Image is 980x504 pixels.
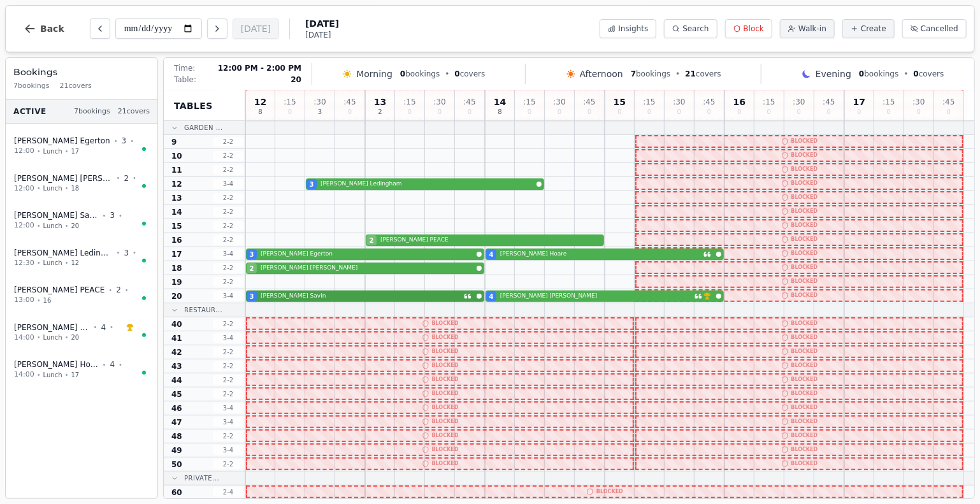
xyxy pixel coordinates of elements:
span: 3 [124,248,129,258]
span: Restaur... [184,305,222,315]
span: 3 - 4 [213,445,243,455]
span: Lunch [43,147,62,156]
span: 21 [685,69,696,78]
span: 0 [797,109,801,115]
button: Cancelled [902,19,967,38]
span: 0 [454,69,459,78]
h3: Bookings [13,66,150,78]
span: : 45 [343,98,356,106]
span: 3 - 4 [213,179,243,189]
span: : 15 [403,98,415,106]
span: 2 - 2 [213,431,243,441]
span: Private... [184,473,219,483]
span: Time: [174,63,195,73]
span: • [37,147,41,156]
svg: Customer message [703,250,711,258]
span: Search [682,24,709,34]
span: 0 [408,109,412,115]
span: 15 [614,97,626,106]
span: : 15 [284,98,296,106]
span: 21 covers [118,106,150,117]
span: • [675,69,680,79]
span: • [103,360,106,370]
button: [PERSON_NAME] Ledingham•3•12:30•Lunch•12 [6,241,157,276]
span: • [110,322,113,332]
span: 2 - 2 [213,165,243,175]
span: 48 [171,431,182,442]
span: : 30 [673,98,685,106]
span: 3 - 4 [213,291,243,301]
span: : 45 [703,98,715,106]
span: 50 [171,459,182,470]
span: covers [914,69,944,79]
span: • [37,184,41,193]
button: [PERSON_NAME] [PERSON_NAME]•2•12:00•Lunch•18 [6,166,157,201]
span: • [904,69,909,79]
span: : 45 [823,98,835,106]
span: 0 [887,109,891,115]
span: [PERSON_NAME] [PERSON_NAME] [261,264,474,273]
button: [PERSON_NAME] Egerton•3•12:00•Lunch•17 [6,129,157,164]
span: • [65,258,69,268]
button: Block [725,19,772,38]
span: [PERSON_NAME] Egerton [261,250,474,259]
span: 18 [171,263,182,273]
span: 2 - 2 [213,137,243,147]
span: : 30 [793,98,805,106]
span: 3 - 4 [213,249,243,259]
span: 0 [438,109,442,115]
span: • [65,221,69,231]
svg: Customer message [464,292,472,300]
span: • [133,173,136,183]
span: 3 - 4 [213,333,243,343]
span: 2 - 4 [213,487,243,497]
span: • [37,296,41,305]
span: • [65,147,69,156]
span: 0 [288,109,292,115]
span: 3 [122,136,127,146]
span: 0 [400,69,405,78]
span: covers [685,69,721,79]
span: Morning [356,68,393,80]
span: 49 [171,445,182,456]
span: 4 [489,250,494,259]
span: Table: [174,75,196,85]
span: • [94,322,97,332]
span: 0 [917,109,921,115]
span: 0 [348,109,352,115]
span: [PERSON_NAME] [PERSON_NAME] [14,173,113,184]
span: Create [861,24,886,34]
span: [DATE] [305,30,339,40]
span: 2 - 2 [213,235,243,245]
span: 17 [171,249,182,259]
span: 15 [171,221,182,231]
span: 7 [631,69,636,78]
span: 2 - 2 [213,193,243,203]
span: Insights [618,24,648,34]
span: 0 [528,109,531,115]
span: 2 - 2 [213,459,243,469]
span: [PERSON_NAME] Hoare [500,250,701,259]
button: [PERSON_NAME] PEACE•2•13:00•16 [6,278,157,313]
span: 2 - 2 [213,277,243,287]
span: • [37,221,41,231]
span: 0 [468,109,472,115]
button: Insights [600,19,656,38]
span: [PERSON_NAME] [PERSON_NAME] [14,322,90,333]
span: 2 [124,173,129,184]
span: • [65,333,69,342]
span: 18 [71,184,79,193]
span: bookings [631,69,670,79]
span: 0 [587,109,591,115]
button: [DATE] [233,18,279,39]
span: 21 covers [60,81,92,92]
span: • [37,333,41,342]
span: 16 [171,235,182,245]
span: 14 [494,97,506,106]
span: 0 [827,109,831,115]
span: [DATE] [305,17,339,30]
span: 17 [71,370,79,380]
span: 0 [677,109,681,115]
span: Lunch [43,333,62,342]
button: Search [664,19,717,38]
